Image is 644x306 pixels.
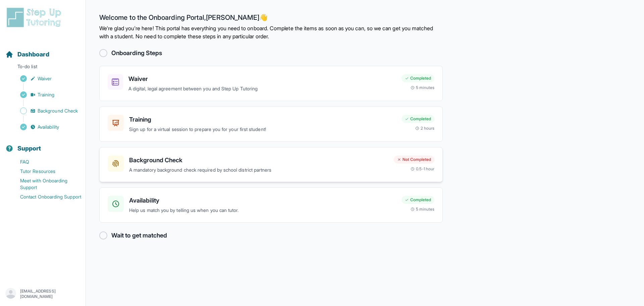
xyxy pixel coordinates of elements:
h3: Availability [129,196,396,205]
span: Availability [38,124,59,130]
p: [EMAIL_ADDRESS][DOMAIN_NAME] [20,289,80,299]
a: Background CheckA mandatory background check required by school district partnersNot Completed0.5... [99,147,443,182]
div: 0.5-1 hour [411,166,434,172]
h2: Welcome to the Onboarding Portal, [PERSON_NAME] 👋 [99,13,443,24]
div: 2 hours [415,126,435,131]
div: Completed [401,74,434,82]
h3: Training [129,115,396,124]
a: Training [5,90,86,99]
a: Contact Onboarding Support [5,192,86,202]
div: Completed [401,196,434,204]
a: Background Check [5,106,86,116]
h2: Onboarding Steps [111,48,162,58]
a: Dashboard [5,50,49,59]
h2: Wait to get matched [111,231,167,240]
p: Help us match you by telling us when you can tutor. [129,207,396,214]
span: Waiver [38,75,52,82]
span: Training [38,91,55,98]
a: AvailabilityHelp us match you by telling us when you can tutor.Completed5 minutes [99,187,443,223]
h3: Background Check [129,156,388,165]
span: Dashboard [17,50,49,59]
a: Meet with Onboarding Support [5,176,86,192]
button: Support [3,133,83,156]
div: Completed [401,115,434,123]
span: Support [17,144,41,153]
a: WaiverA digital, legal agreement between you and Step Up TutoringCompleted5 minutes [99,66,443,101]
a: FAQ [5,157,86,167]
p: We're glad you're here! This portal has everything you need to onboard. Complete the items as soo... [99,24,443,40]
div: 5 minutes [411,85,434,90]
div: 5 minutes [411,207,434,212]
button: [EMAIL_ADDRESS][DOMAIN_NAME] [5,288,80,300]
h3: Waiver [128,74,396,84]
img: logo [5,7,65,28]
p: To-do list [3,63,83,73]
span: Background Check [38,107,78,114]
p: A mandatory background check required by school district partners [129,166,388,174]
a: TrainingSign up for a virtual session to prepare you for your first student!Completed2 hours [99,106,443,142]
button: Dashboard [3,39,83,62]
p: A digital, legal agreement between you and Step Up Tutoring [128,85,396,93]
a: Waiver [5,74,86,83]
a: Availability [5,122,86,132]
p: Sign up for a virtual session to prepare you for your first student! [129,126,396,133]
div: Not Completed [394,156,434,164]
a: Tutor Resources [5,167,86,176]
